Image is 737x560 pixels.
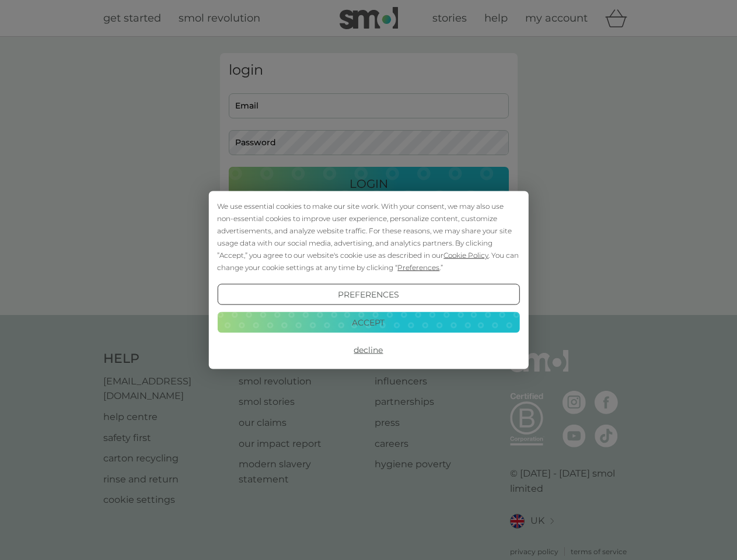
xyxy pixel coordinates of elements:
[397,263,439,272] span: Preferences
[217,200,519,274] div: We use essential cookies to make our site work. With your consent, we may also use non-essential ...
[217,311,519,332] button: Accept
[217,284,519,305] button: Preferences
[443,251,488,260] span: Cookie Policy
[217,339,519,360] button: Decline
[208,191,528,369] div: Cookie Consent Prompt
